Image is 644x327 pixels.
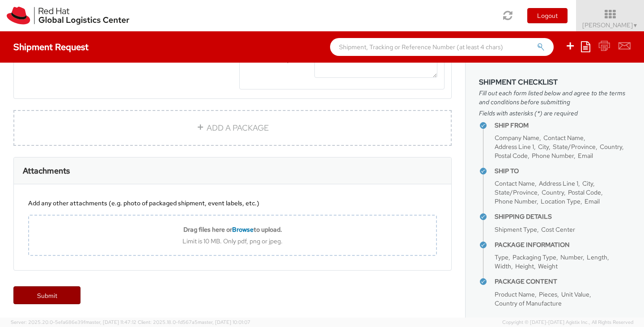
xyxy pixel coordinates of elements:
[198,319,250,325] span: master, [DATE] 10:01:07
[587,253,607,261] span: Length
[515,262,534,270] span: Height
[495,197,537,205] span: Phone Number
[538,143,549,151] span: City
[495,143,534,151] span: Address Line 1
[553,143,596,151] span: State/Province
[495,290,535,298] span: Product Name
[541,225,575,234] span: Cost Center
[633,22,638,29] span: ▼
[479,109,631,118] span: Fields with asterisks (*) are required
[28,199,437,208] div: Add any other attachments (e.g. photo of packaged shipment, event labels, etc.)
[495,242,631,248] h4: Package Information
[13,286,80,304] a: Submit
[85,319,136,325] span: master, [DATE] 11:47:12
[561,290,589,298] span: Unit Value
[13,110,452,146] a: ADD A PACKAGE
[582,179,593,187] span: City
[23,166,70,175] h3: Attachments
[532,152,574,160] span: Phone Number
[513,253,556,261] span: Packaging Type
[495,179,535,187] span: Contact Name
[29,237,436,245] div: Limit is 10 MB. Only pdf, png or jpeg.
[138,319,250,325] span: Client: 2025.18.0-fd567a5
[543,134,584,142] span: Contact Name
[495,152,528,160] span: Postal Code
[502,319,633,326] span: Copyright © [DATE]-[DATE] Agistix Inc., All Rights Reserved
[541,197,580,205] span: Location Type
[495,253,508,261] span: Type
[495,122,631,129] h4: Ship From
[560,253,583,261] span: Number
[183,225,282,234] b: Drag files here or to upload.
[542,188,564,196] span: Country
[11,319,136,325] span: Server: 2025.20.0-5efa686e39f
[495,168,631,174] h4: Ship To
[495,188,538,196] span: State/Province
[495,225,537,234] span: Shipment Type
[539,290,557,298] span: Pieces
[479,89,631,106] span: Fill out each form listed below and agree to the terms and conditions before submitting
[232,225,254,234] span: Browse
[527,8,568,23] button: Logout
[538,262,558,270] span: Weight
[539,179,578,187] span: Address Line 1
[600,143,622,151] span: Country
[578,152,593,160] span: Email
[585,197,600,205] span: Email
[495,262,511,270] span: Width
[270,55,301,64] span: Description
[479,78,631,86] h3: Shipment Checklist
[13,42,89,52] h4: Shipment Request
[330,38,554,56] input: Shipment, Tracking or Reference Number (at least 4 chars)
[495,278,631,285] h4: Package Content
[582,21,638,29] span: [PERSON_NAME]
[568,188,601,196] span: Postal Code
[495,299,562,307] span: Country of Manufacture
[495,213,631,220] h4: Shipping Details
[495,134,539,142] span: Company Name
[7,7,129,25] img: rh-logistics-00dfa346123c4ec078e1.svg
